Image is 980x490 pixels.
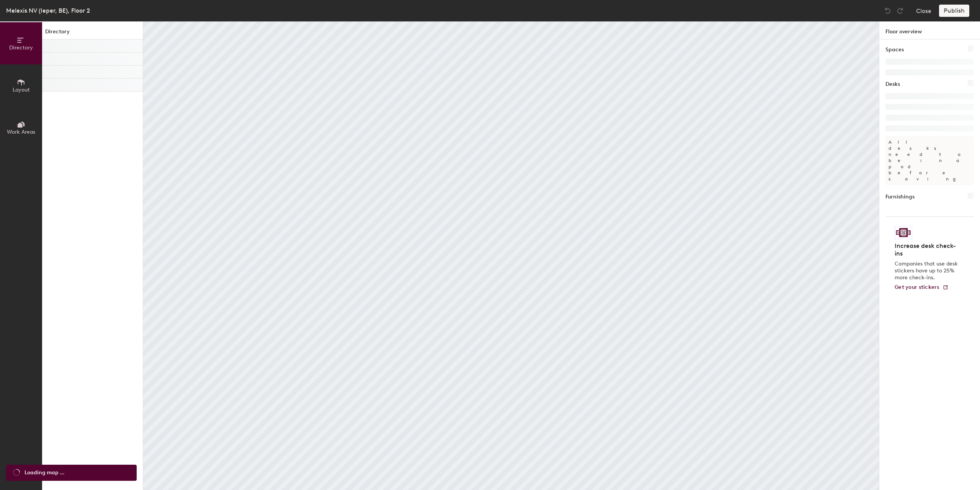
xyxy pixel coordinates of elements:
[884,7,892,15] img: Undo
[885,46,904,54] h1: Spaces
[42,28,143,39] h1: Directory
[895,242,960,257] h4: Increase desk check-ins
[13,87,30,93] span: Layout
[885,80,900,88] h1: Desks
[895,226,912,239] img: Sticker logo
[895,284,949,291] a: Get your stickers
[896,7,904,15] img: Redo
[6,6,90,15] div: Melexis NV (Ieper, BE), Floor 2
[885,193,915,201] h1: Furnishings
[24,469,64,477] span: Loading map ...
[9,44,33,51] span: Directory
[885,136,974,185] p: All desks need to be in a pod before saving
[895,261,960,281] p: Companies that use desk stickers have up to 25% more check-ins.
[879,21,980,39] h1: Floor overview
[7,129,35,135] span: Work Areas
[895,284,939,290] span: Get your stickers
[916,5,931,17] button: Close
[143,21,879,490] canvas: Map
